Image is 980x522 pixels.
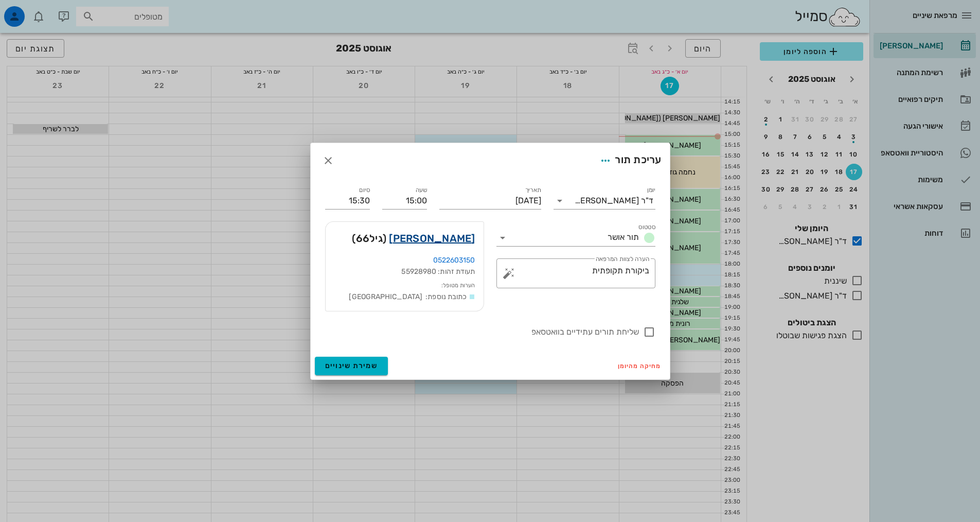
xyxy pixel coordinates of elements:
[525,186,541,194] label: תאריך
[596,151,661,170] div: עריכת תור
[618,362,662,370] span: מחיקה מהיומן
[349,292,467,301] span: כתובת נוספת: [GEOGRAPHIC_DATA]
[325,327,639,337] label: שליחת תורים עתידיים בוואטסאפ
[356,232,370,245] span: 66
[441,282,475,289] small: הערות מטופל:
[433,256,475,265] a: 0522603150
[359,186,370,194] label: סיום
[325,361,378,370] span: שמירת שינויים
[315,357,388,375] button: שמירת שינויים
[575,196,653,205] div: ד"ר [PERSON_NAME]
[638,223,655,231] label: סטטוס
[334,266,475,277] div: תעודת זהות: 55928980
[496,230,655,246] div: סטטוסתור אושר
[389,230,475,247] a: [PERSON_NAME]
[352,230,386,247] span: (גיל )
[595,255,649,263] label: הערה לצוות המרפאה
[554,193,655,209] div: יומןד"ר [PERSON_NAME]
[647,186,655,194] label: יומן
[608,232,639,242] span: תור אושר
[415,186,427,194] label: שעה
[614,359,666,373] button: מחיקה מהיומן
